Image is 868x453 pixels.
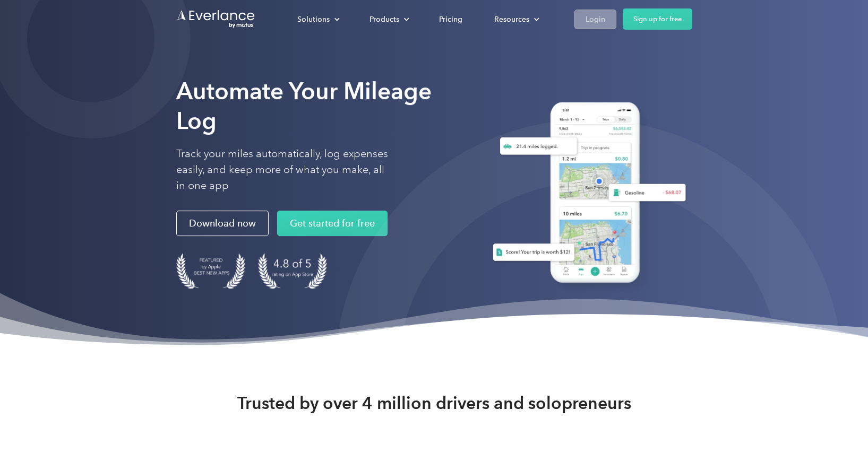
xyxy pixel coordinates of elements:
strong: Trusted by over 4 million drivers and solopreneurs [237,393,631,414]
div: Solutions [287,10,348,29]
div: Resources [494,13,529,26]
div: Resources [484,10,548,29]
div: Products [369,13,399,26]
div: Solutions [297,13,330,26]
strong: Automate Your Mileage Log [176,77,432,135]
div: Products [359,10,418,29]
div: Pricing [439,13,462,26]
div: Login [586,13,605,26]
img: 4.9 out of 5 stars on the app store [258,253,327,289]
a: Login [574,10,616,29]
p: Track your miles automatically, log expenses easily, and keep more of what you make, all in one app [176,146,389,194]
img: Badge for Featured by Apple Best New Apps [176,253,245,289]
a: Pricing [428,10,473,29]
a: Go to homepage [176,9,256,29]
img: Everlance, mileage tracker app, expense tracking app [480,94,692,295]
a: Download now [176,211,269,236]
a: Sign up for free [623,8,692,30]
a: Get started for free [277,211,388,236]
